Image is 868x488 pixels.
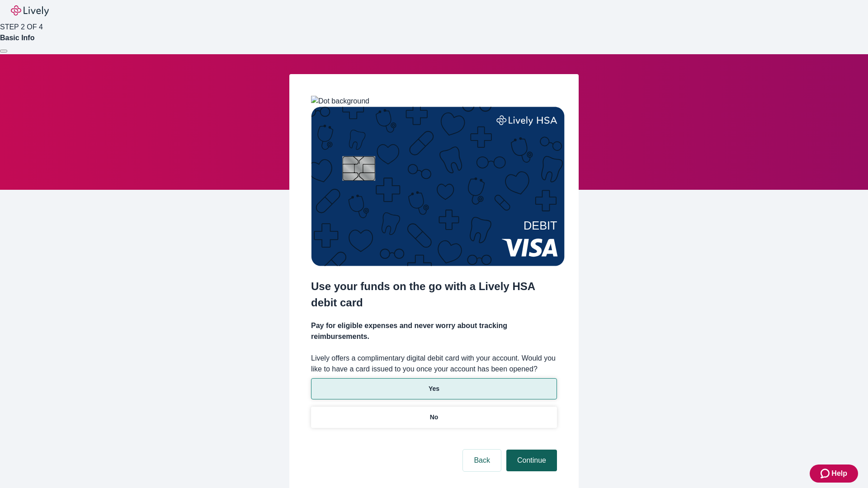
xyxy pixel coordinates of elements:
[311,353,557,375] label: Lively offers a complimentary digital debit card with your account. Would you like to have a card...
[311,278,557,311] h2: Use your funds on the go with a Lively HSA debit card
[430,413,439,422] p: No
[810,465,858,483] button: Zendesk support iconHelp
[429,384,439,394] p: Yes
[311,320,557,342] h4: Pay for eligible expenses and never worry about tracking reimbursements.
[506,450,557,471] button: Continue
[831,468,847,479] span: Help
[463,450,501,471] button: Back
[821,468,831,479] svg: Zendesk support icon
[311,96,369,107] img: Dot background
[11,5,49,16] img: Lively
[311,107,565,266] img: Debit card
[311,378,557,399] button: Yes
[311,407,557,428] button: No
